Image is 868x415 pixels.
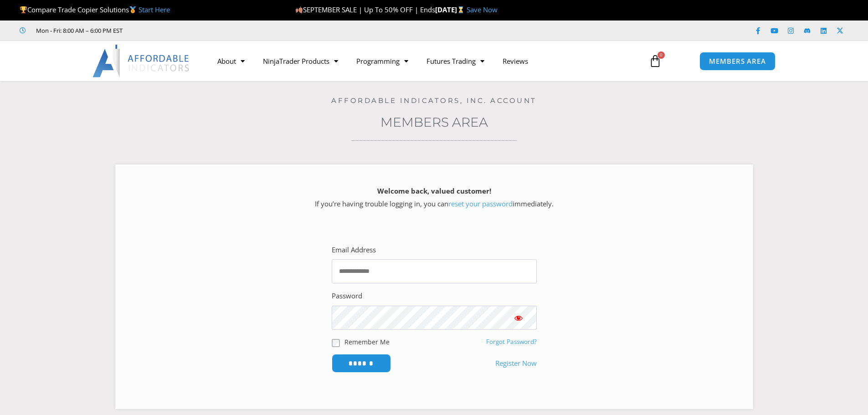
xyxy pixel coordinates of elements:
strong: [DATE] [435,5,467,14]
button: Show password [500,306,537,330]
img: 🍂 [296,6,303,13]
a: Start Here [139,5,170,14]
iframe: Customer reviews powered by Trustpilot [135,26,272,35]
label: Email Address [332,244,376,256]
span: Compare Trade Copier Solutions [20,5,170,14]
a: Futures Trading [417,51,493,72]
span: MEMBERS AREA [709,58,766,65]
span: 0 [657,51,665,59]
img: 🏆 [20,6,27,13]
a: Members Area [380,114,488,130]
a: Reviews [493,51,537,72]
a: 0 [635,48,675,74]
nav: Menu [208,51,638,72]
strong: Welcome back, valued customer! [377,186,491,195]
img: LogoAI | Affordable Indicators – NinjaTrader [92,45,190,77]
p: If you’re having trouble logging in, you can immediately. [131,185,737,210]
span: Mon - Fri: 8:00 AM – 6:00 PM EST [34,25,123,36]
a: reset your password [448,199,513,208]
img: 🥇 [129,6,136,13]
a: Programming [347,51,417,72]
label: Password [332,290,362,302]
span: SEPTEMBER SALE | Up To 50% OFF | Ends [295,5,435,14]
a: Forgot Password? [486,338,537,346]
a: NinjaTrader Products [254,51,347,72]
a: Affordable Indicators, Inc. Account [331,96,537,105]
img: ⌛ [457,6,464,13]
label: Remember Me [344,337,390,347]
a: Register Now [495,357,537,370]
a: MEMBERS AREA [699,52,776,71]
a: About [208,51,254,72]
a: Save Now [467,5,498,14]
